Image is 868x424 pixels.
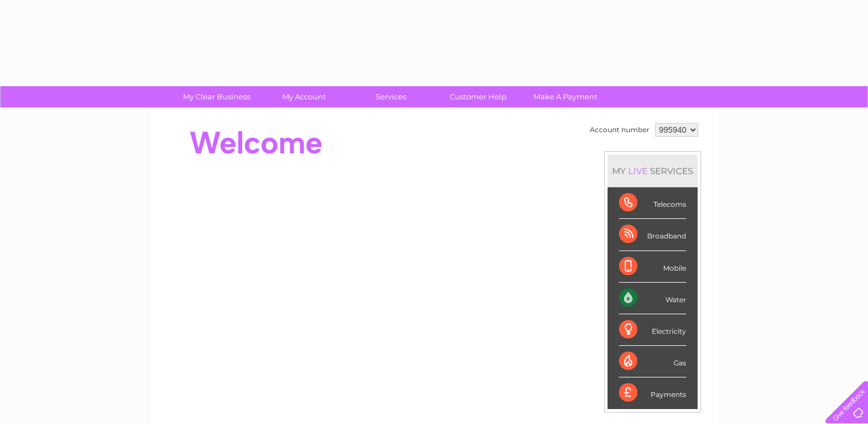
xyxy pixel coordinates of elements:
[626,165,650,176] div: LIVE
[431,86,526,107] a: Customer Help
[587,120,652,140] td: Account number
[619,377,686,408] div: Payments
[619,251,686,283] div: Mobile
[169,86,264,107] a: My Clear Business
[608,155,698,187] div: MY SERVICES
[518,86,613,107] a: Make A Payment
[344,86,438,107] a: Services
[619,314,686,346] div: Electricity
[619,219,686,250] div: Broadband
[619,187,686,219] div: Telecoms
[619,346,686,377] div: Gas
[256,86,351,107] a: My Account
[619,283,686,314] div: Water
